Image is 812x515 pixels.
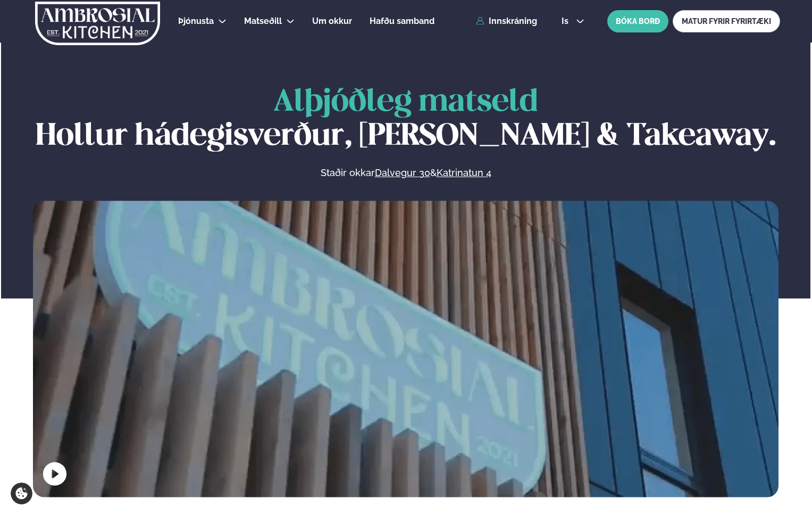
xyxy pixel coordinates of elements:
[244,15,282,28] a: Matseðill
[437,167,491,179] a: Katrinatun 4
[178,16,214,26] span: Þjónusta
[205,167,607,179] p: Staðir okkar &
[476,16,537,26] a: Innskráning
[178,15,214,28] a: Þjónusta
[273,88,538,117] span: Alþjóðleg matseld
[370,16,434,26] span: Hafðu samband
[370,15,434,28] a: Hafðu samband
[562,17,572,26] span: is
[312,15,352,28] a: Um okkur
[375,167,430,179] a: Dalvegur 30
[244,16,282,26] span: Matseðill
[33,86,778,154] h1: Hollur hádegisverður, [PERSON_NAME] & Takeaway.
[673,10,780,32] a: MATUR FYRIR FYRIRTÆKI
[607,10,668,32] button: BÓKA BORÐ
[34,2,161,45] img: logo
[312,16,352,26] span: Um okkur
[553,17,593,26] button: is
[11,483,32,504] a: Cookie settings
